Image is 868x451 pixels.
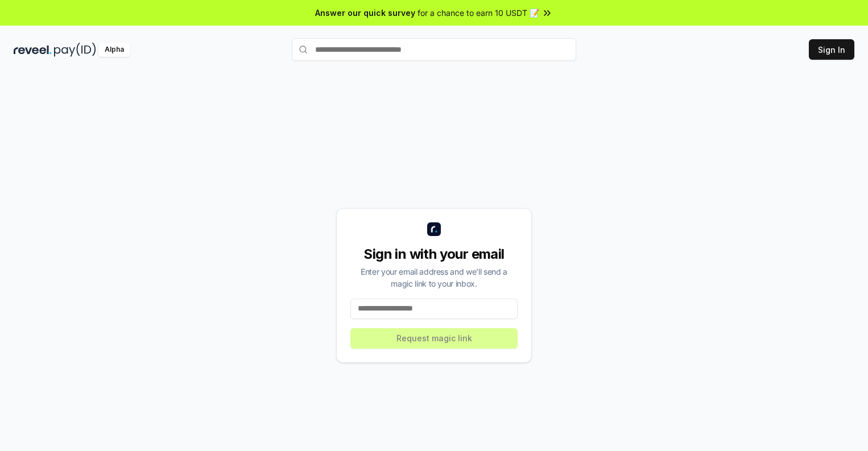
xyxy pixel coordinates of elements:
[809,39,854,60] button: Sign In
[14,43,52,57] img: reveel_dark
[418,7,539,19] span: for a chance to earn 10 USDT 📝
[315,7,415,19] span: Answer our quick survey
[54,43,96,57] img: pay_id
[98,43,130,57] div: Alpha
[427,222,441,236] img: logo_small
[350,245,518,263] div: Sign in with your email
[350,266,518,289] div: Enter your email address and we’ll send a magic link to your inbox.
